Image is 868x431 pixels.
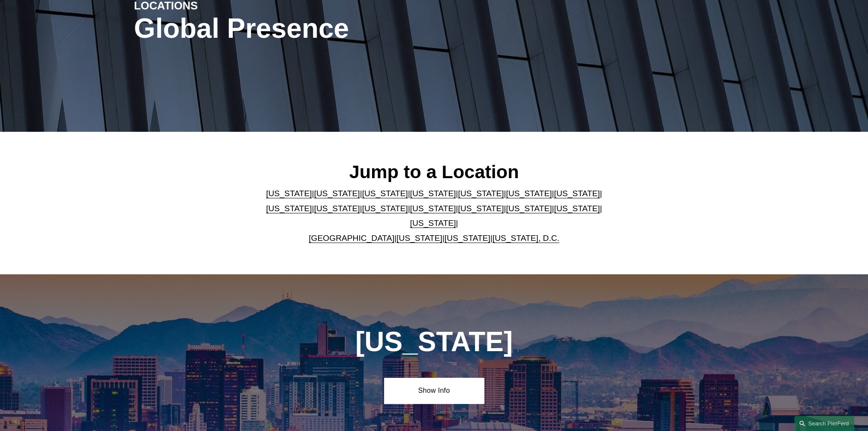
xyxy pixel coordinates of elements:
[458,189,504,198] a: [US_STATE]
[259,186,609,246] p: | | | | | | | | | | | | | | | | | |
[458,204,504,213] a: [US_STATE]
[410,189,456,198] a: [US_STATE]
[506,189,552,198] a: [US_STATE]
[259,161,609,183] h2: Jump to a Location
[134,13,534,44] h1: Global Presence
[314,189,360,198] a: [US_STATE]
[309,234,394,243] a: [GEOGRAPHIC_DATA]
[794,416,854,431] a: Search this site
[506,204,552,213] a: [US_STATE]
[362,204,408,213] a: [US_STATE]
[396,234,442,243] a: [US_STATE]
[309,326,559,358] h1: [US_STATE]
[554,189,600,198] a: [US_STATE]
[362,189,408,198] a: [US_STATE]
[410,219,456,228] a: [US_STATE]
[410,204,456,213] a: [US_STATE]
[384,378,484,404] a: Show Info
[554,204,600,213] a: [US_STATE]
[445,234,490,243] a: [US_STATE]
[266,204,312,213] a: [US_STATE]
[493,234,559,243] a: [US_STATE], D.C.
[266,189,312,198] a: [US_STATE]
[314,204,360,213] a: [US_STATE]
